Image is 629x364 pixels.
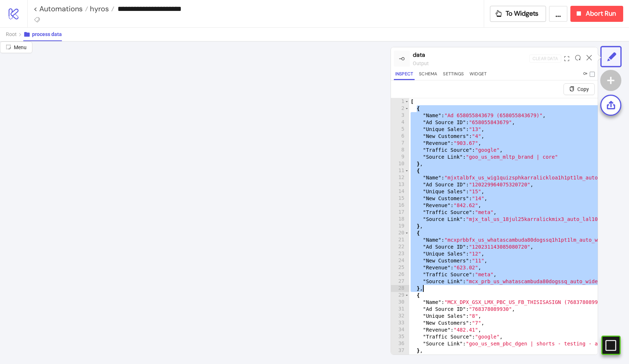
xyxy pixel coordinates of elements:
[391,306,409,313] div: 31
[490,6,546,22] button: To Widgets
[391,237,409,244] div: 21
[88,4,109,13] span: hyros
[391,174,409,181] div: 12
[468,70,488,80] button: Widget
[88,5,114,12] a: hyros
[391,257,409,264] div: 24
[391,105,409,112] div: 2
[570,6,623,22] button: Abort Run
[564,56,569,61] span: expand
[391,195,409,202] div: 15
[549,6,567,22] button: ...
[391,320,409,327] div: 33
[391,119,409,126] div: 4
[391,216,409,223] div: 18
[14,44,27,50] span: Menu
[6,28,23,41] button: Root
[391,133,409,140] div: 6
[391,154,409,161] div: 9
[405,167,409,174] span: Toggle code folding, rows 11 through 19
[391,147,409,154] div: 8
[391,347,409,354] div: 37
[391,278,409,285] div: 27
[391,209,409,216] div: 17
[391,299,409,306] div: 30
[442,70,465,80] button: Settings
[405,98,409,105] span: Toggle code folding, rows 1 through 11108
[391,271,409,278] div: 26
[391,264,409,271] div: 25
[32,31,62,37] span: process data
[6,44,11,50] span: radius-bottomright
[506,9,539,18] span: To Widgets
[405,230,409,237] span: Toggle code folding, rows 20 through 28
[569,86,574,91] span: copy
[6,31,17,37] span: Root
[391,181,409,188] div: 13
[391,313,409,320] div: 32
[413,50,529,59] div: data
[391,202,409,209] div: 16
[391,230,409,237] div: 20
[391,188,409,195] div: 14
[405,292,409,299] span: Toggle code folding, rows 29 through 37
[563,83,595,95] button: Copy
[391,292,409,299] div: 29
[391,340,409,347] div: 36
[391,244,409,250] div: 22
[23,28,62,41] button: process data
[391,223,409,230] div: 19
[405,354,409,361] span: Toggle code folding, rows 38 through 46
[586,9,616,18] span: Abort Run
[418,70,439,80] button: Schema
[391,126,409,133] div: 5
[391,167,409,174] div: 11
[391,112,409,119] div: 3
[413,59,529,67] div: output
[391,250,409,257] div: 23
[391,333,409,340] div: 35
[394,70,415,80] button: Inspect
[391,140,409,147] div: 7
[391,354,409,361] div: 38
[391,161,409,167] div: 10
[33,5,88,12] a: < Automations
[391,98,409,105] div: 1
[391,327,409,333] div: 34
[577,86,589,92] span: Copy
[405,105,409,112] span: Toggle code folding, rows 2 through 10
[391,285,409,292] div: 28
